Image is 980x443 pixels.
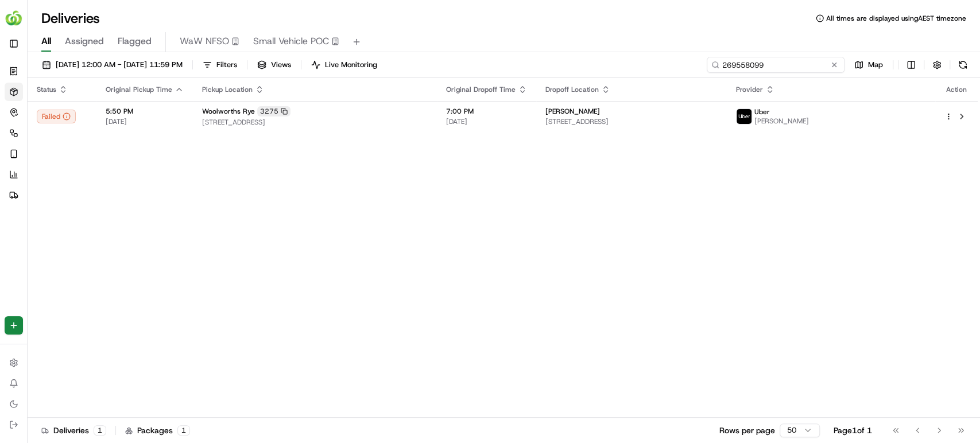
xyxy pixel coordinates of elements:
div: 1 [94,425,106,436]
button: Refresh [955,57,971,73]
span: Woolworths Rye [202,107,255,116]
span: Views [271,60,291,70]
span: Flagged [118,34,152,48]
button: Filters [197,57,242,73]
span: Small Vehicle POC [253,34,329,48]
img: uber-new-logo.jpeg [737,109,752,124]
p: Rows per page [719,425,775,436]
span: Provider [736,85,763,94]
span: 7:00 PM [446,107,527,116]
button: Live Monitoring [306,57,382,73]
span: All times are displayed using AEST timezone [826,14,966,23]
span: Uber [754,107,770,116]
button: Failed [37,110,76,123]
span: Map [868,60,883,70]
span: WaW NFSO [180,34,229,48]
img: HomeRun [5,9,23,28]
span: Pickup Location [202,85,253,94]
span: [STREET_ADDRESS] [202,118,428,127]
button: HomeRun [5,5,23,32]
span: [PERSON_NAME] [545,107,600,116]
div: Action [944,85,969,94]
h1: Deliveries [41,9,100,28]
span: [DATE] 12:00 AM - [DATE] 11:59 PM [56,60,183,70]
span: Live Monitoring [325,60,377,70]
button: Map [849,57,888,73]
span: [DATE] [106,117,184,126]
span: [STREET_ADDRESS] [545,117,717,126]
span: Filters [216,60,237,70]
button: [DATE] 12:00 AM - [DATE] 11:59 PM [37,57,188,73]
span: Assigned [65,34,104,48]
span: [DATE] [446,117,527,126]
div: Page 1 of 1 [834,425,872,436]
div: Deliveries [41,425,106,436]
div: Packages [125,425,190,436]
span: [PERSON_NAME] [754,116,809,126]
span: Status [37,85,56,94]
span: All [41,34,51,48]
input: Type to search [707,57,845,73]
span: Original Pickup Time [106,85,172,94]
div: 1 [177,425,190,436]
span: Dropoff Location [545,85,599,94]
div: 3275 [257,106,290,116]
span: Original Dropoff Time [446,85,516,94]
span: 5:50 PM [106,107,184,116]
button: Views [252,57,296,73]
